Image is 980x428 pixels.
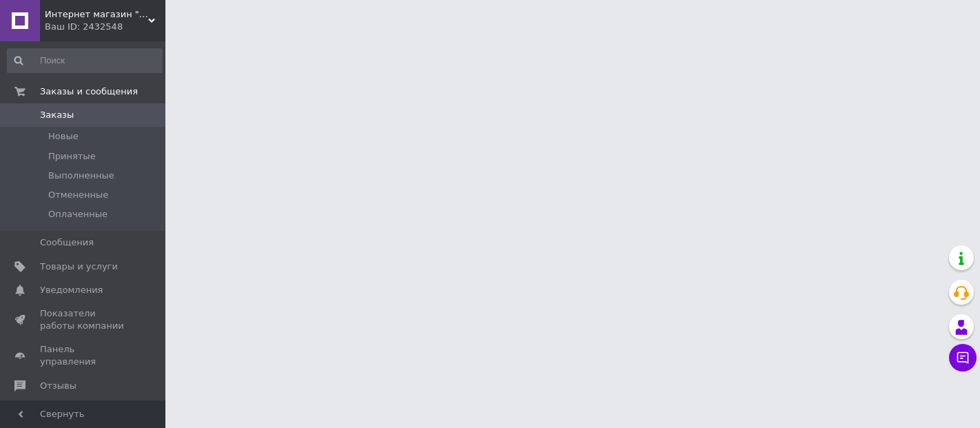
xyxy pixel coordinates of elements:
[45,8,148,21] span: Интернет магазин "ПЕГАС"
[949,344,977,371] button: Чат с покупателем
[7,48,163,73] input: Поиск
[40,85,138,98] span: Заказы и сообщения
[40,284,103,296] span: Уведомления
[45,21,165,33] div: Ваш ID: 2432548
[48,170,114,182] span: Выполненные
[40,109,74,121] span: Заказы
[40,307,127,332] span: Показатели работы компании
[40,261,118,273] span: Товары и услуги
[40,380,76,392] span: Отзывы
[40,236,94,249] span: Сообщения
[48,208,108,221] span: Оплаченные
[48,150,96,163] span: Принятые
[40,343,127,368] span: Панель управления
[48,130,79,143] span: Новые
[48,189,108,201] span: Отмененные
